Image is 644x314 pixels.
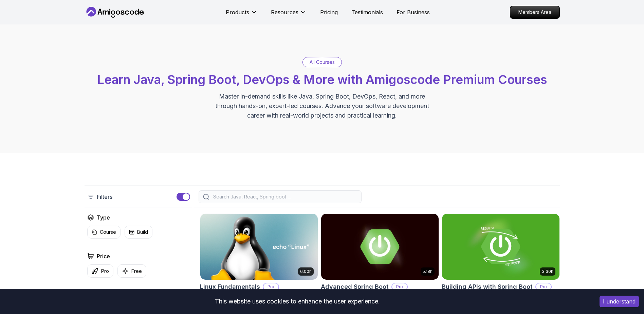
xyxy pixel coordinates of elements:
button: Free [117,264,146,278]
button: Resources [271,8,307,22]
p: Master in-demand skills like Java, Spring Boot, DevOps, React, and more through hands-on, expert-... [208,92,436,120]
p: Products [226,8,249,16]
button: Products [226,8,257,22]
span: Learn Java, Spring Boot, DevOps & More with Amigoscode Premium Courses [97,72,547,87]
h2: Advanced Spring Boot [321,282,389,292]
button: Build [125,226,152,239]
p: Pro [536,283,551,290]
h2: Building APIs with Spring Boot [442,282,533,292]
button: Accept cookies [600,296,639,307]
a: Building APIs with Spring Boot card3.30hBuilding APIs with Spring BootProLearn to build robust, s... [442,213,560,314]
h2: Type [97,213,110,222]
a: Linux Fundamentals card6.00hLinux FundamentalsProLearn the fundamentals of Linux and how to use t... [200,213,318,307]
div: This website uses cookies to enhance the user experience. [5,294,589,309]
a: Pricing [320,8,338,16]
button: Course [87,226,121,239]
p: Resources [271,8,298,16]
a: Members Area [510,6,560,19]
p: Build [137,229,148,235]
p: Pro [392,283,407,290]
p: Pro [263,283,278,290]
p: Free [131,268,142,275]
p: 5.18h [423,269,433,274]
a: Testimonials [351,8,383,16]
p: All Courses [310,59,335,66]
button: Pro [87,264,113,278]
img: Advanced Spring Boot card [321,214,439,280]
p: 3.30h [542,269,553,274]
p: Filters [97,193,112,201]
img: Building APIs with Spring Boot card [442,214,559,280]
p: Course [100,229,116,235]
p: Pro [101,268,109,275]
h2: Linux Fundamentals [200,282,260,292]
p: 6.00h [300,269,312,274]
a: Advanced Spring Boot card5.18hAdvanced Spring BootProDive deep into Spring Boot with our advanced... [321,213,439,314]
input: Search Java, React, Spring boot ... [212,193,357,200]
p: Members Area [510,6,559,18]
h2: Price [97,252,110,260]
a: For Business [397,8,430,16]
img: Linux Fundamentals card [200,214,318,280]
